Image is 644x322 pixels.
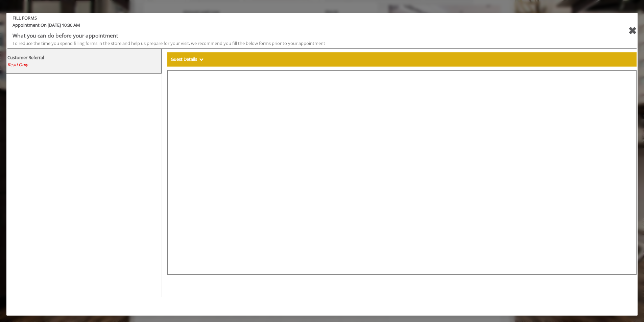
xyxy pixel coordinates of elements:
b: FILL FORMS [7,15,583,22]
b: Customer Referral [7,54,44,60]
b: Guest Details [171,56,197,62]
span: Read Only [7,61,28,68]
div: close forms [628,23,637,39]
div: To reduce the time you spend filling forms in the store and help us prepare for your visit, we re... [13,40,578,47]
span: Show [199,56,204,62]
iframe: formsViewWeb [167,70,637,275]
b: What you can do before your appointment [13,32,118,39]
span: Appointment On [DATE] 10:30 AM [7,22,583,31]
div: Guest Details Show [167,52,637,67]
